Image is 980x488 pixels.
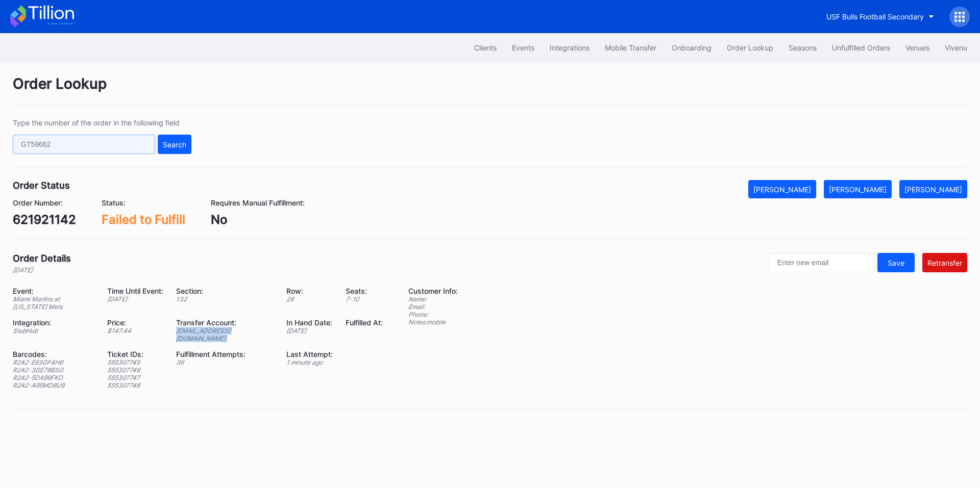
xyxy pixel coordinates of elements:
div: R2A2-5DA99FKD [13,374,94,381]
div: Venues [905,43,929,52]
div: 29 [286,295,333,303]
div: StubHub [13,327,94,335]
div: Time Until Event: [107,287,163,295]
button: Venues [898,38,937,57]
div: [DATE] [286,327,333,335]
div: Save [888,259,904,267]
div: Search [163,140,186,149]
div: Unfulfilled Orders [832,43,890,52]
div: Price: [107,318,163,327]
div: Order Status [13,180,70,191]
div: 1 minute ago [286,358,333,366]
button: Clients [467,38,504,57]
div: Phone: [408,311,458,318]
div: 555307745 [107,358,163,366]
div: Barcodes: [13,350,94,358]
div: Events [512,43,534,52]
div: Clients [474,43,497,52]
div: Integration: [13,318,94,327]
div: No [211,212,305,227]
button: Integrations [542,38,597,57]
div: Requires Manual Fulfillment: [211,198,305,207]
button: Unfulfilled Orders [824,38,898,57]
div: 132 [176,295,274,303]
div: Fulfillment Attempts: [176,350,274,358]
div: 555307748 [107,381,163,389]
button: Seasons [781,38,824,57]
button: USF Bulls Football Secondary [819,7,942,26]
div: R2A2-A95MD8U9 [13,381,94,389]
div: 555307747 [107,374,163,381]
div: $ 147.44 [107,327,163,335]
div: [PERSON_NAME] [829,185,887,194]
div: Transfer Account: [176,318,274,327]
div: [EMAIL_ADDRESS][DOMAIN_NAME] [176,327,274,342]
button: Save [877,253,915,272]
div: [DATE] [107,295,163,303]
div: [PERSON_NAME] [904,185,962,194]
button: Events [504,38,542,57]
div: R2A2-3GE78BSG [13,366,94,374]
div: Integrations [550,43,590,52]
div: In Hand Date: [286,318,333,327]
div: Status: [102,198,185,207]
div: 555307746 [107,366,163,374]
div: Mobile Transfer [605,43,656,52]
div: Seasons [789,43,817,52]
div: Last Attempt: [286,350,333,358]
div: [DATE] [13,266,71,274]
button: Vivenu [937,38,975,57]
button: Search [158,135,191,154]
div: Section: [176,287,274,295]
div: Vivenu [945,43,967,52]
div: Email: [408,303,458,311]
div: R2A2-E63GF4H6 [13,358,94,366]
button: Order Lookup [719,38,781,57]
div: Order Lookup [727,43,773,52]
div: Notes: mobile [408,318,458,326]
div: Row: [286,287,333,295]
button: Retransfer [922,253,967,272]
button: [PERSON_NAME] [748,180,816,198]
div: Failed to Fulfill [102,212,185,227]
div: 621921142 [13,212,76,227]
div: Order Lookup [13,75,967,106]
div: Miami Marlins at [US_STATE] Mets [13,295,94,311]
div: [PERSON_NAME] [753,185,811,194]
div: Seats: [346,287,383,295]
div: 36 [176,358,274,366]
div: USF Bulls Football Secondary [826,12,924,21]
div: Ticket IDs: [107,350,163,358]
div: Type the number of the order in the following field [13,118,191,127]
div: Name: [408,295,458,303]
input: Enter new email [769,253,875,272]
button: [PERSON_NAME] [824,180,892,198]
input: GT59662 [13,135,155,154]
div: Order Number: [13,198,76,207]
button: Onboarding [664,38,719,57]
div: 7 - 10 [346,295,383,303]
div: Retransfer [927,259,962,267]
div: Event: [13,287,94,295]
button: Mobile Transfer [597,38,664,57]
div: Order Details [13,253,71,264]
div: Customer Info: [408,287,458,295]
button: [PERSON_NAME] [899,180,967,198]
div: Onboarding [672,43,712,52]
div: Fulfilled At: [346,318,383,327]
